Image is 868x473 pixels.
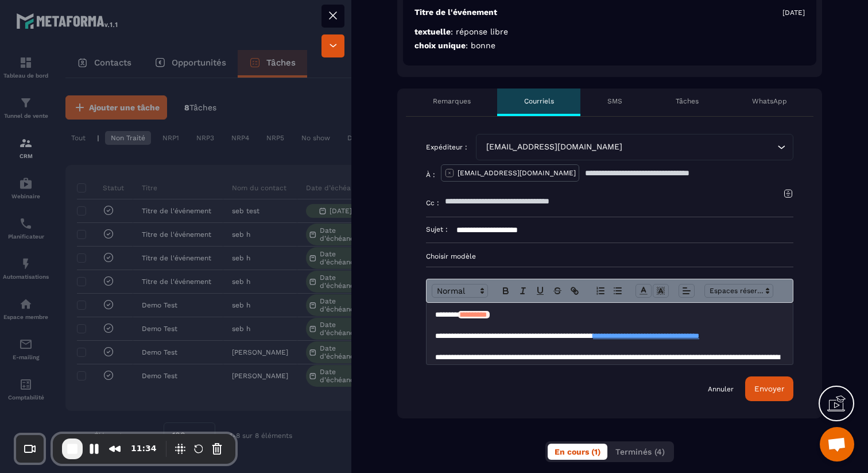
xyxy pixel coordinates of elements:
[426,225,448,234] p: Sujet :
[426,252,793,261] p: Choisir modèle
[414,40,805,51] p: choix unique
[548,444,607,460] button: En cours (1)
[458,168,576,178] p: [EMAIL_ADDRESS][DOMAIN_NAME]
[426,143,467,152] p: Expéditeur :
[451,27,508,36] span: : réponse libre
[615,447,665,456] span: Terminés (4)
[414,26,805,37] p: textuelle
[426,198,439,207] p: Cc :
[625,141,774,153] input: Search for option
[483,141,625,153] span: [EMAIL_ADDRESS][DOMAIN_NAME]
[708,384,734,394] a: Annuler
[607,97,622,106] p: SMS
[609,444,672,460] button: Terminés (4)
[555,447,600,456] span: En cours (1)
[466,41,495,50] span: : bonne
[426,170,435,179] p: À :
[820,427,854,462] a: Ouvrir le chat
[524,97,554,106] p: Courriels
[752,97,787,106] p: WhatsApp
[782,8,805,17] p: [DATE]
[414,7,497,18] p: Titre de l'événement
[476,134,793,160] div: Search for option
[676,97,699,106] p: Tâches
[745,376,793,401] button: Envoyer
[433,97,471,106] p: Remarques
